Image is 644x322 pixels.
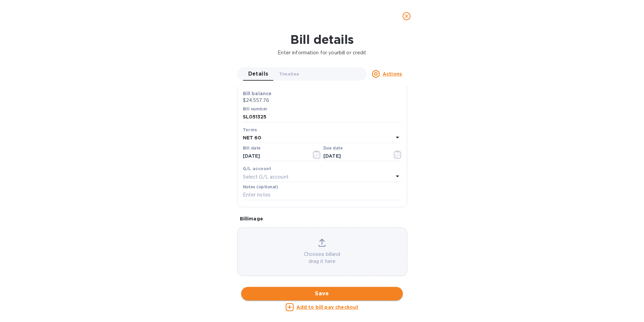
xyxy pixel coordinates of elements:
[383,71,402,77] u: Actions
[5,49,639,56] p: Enter information for your bill or credit
[243,97,401,104] p: $24,557.76
[243,107,267,111] label: Bill number
[243,112,401,122] input: Enter bill number
[323,146,343,150] label: Due date
[323,151,387,161] input: Due date
[243,135,262,140] b: NET 60
[5,32,639,47] h1: Bill details
[240,215,405,222] p: Bill image
[237,251,407,265] p: Choose a bill and drag it here
[243,166,271,171] b: G/L account
[243,190,401,200] input: Enter notes
[243,91,272,96] b: Bill balance
[243,185,278,189] label: Notes (optional)
[241,287,403,300] button: Save
[247,290,397,298] span: Save
[243,146,261,150] label: Bill date
[398,8,415,24] button: close
[243,173,289,181] p: Select G/L account
[248,69,268,79] span: Details
[279,71,299,78] span: Timeline
[296,304,359,310] u: Add to bill pay checkout
[243,127,257,132] b: Terms
[243,151,307,161] input: Select date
